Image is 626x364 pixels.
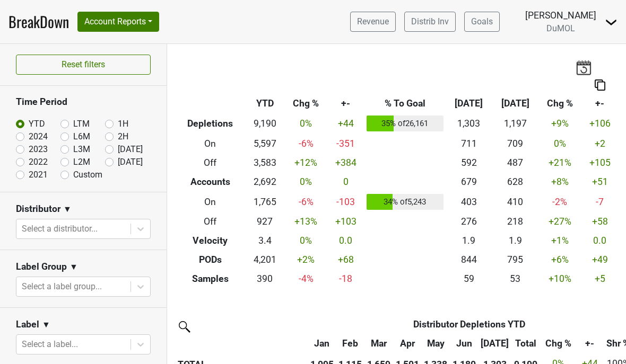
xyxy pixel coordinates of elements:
th: YTD [246,94,284,113]
td: +44 [328,113,364,135]
td: 53 [492,269,538,288]
label: [DATE] [118,143,143,156]
th: +-: activate to sort column ascending [577,334,603,353]
td: 5,597 [246,134,284,153]
th: Chg % [284,94,327,113]
td: 927 [246,212,284,232]
label: [DATE] [118,156,143,168]
td: 0 % [284,113,327,135]
th: % To Goal [364,94,446,113]
th: &nbsp;: activate to sort column ascending [175,334,308,353]
td: +12 % [284,153,327,172]
td: -103 [328,191,364,212]
th: Jun: activate to sort column ascending [450,334,479,353]
img: filter [175,317,192,334]
label: L3M [73,143,90,156]
td: 711 [446,134,492,153]
td: -7 [581,191,618,212]
td: 844 [446,250,492,269]
td: 3,583 [246,153,284,172]
th: May: activate to sort column ascending [421,334,450,353]
td: 218 [492,212,538,232]
td: 410 [492,191,538,212]
th: Velocity [175,232,246,251]
h3: Distributor [16,203,60,215]
td: 592 [446,153,492,172]
td: 1.9 [446,232,492,251]
th: Samples [175,269,246,288]
td: 0 [328,172,364,191]
td: +58 [581,212,618,232]
label: 2023 [29,143,48,156]
td: 276 [446,212,492,232]
td: 628 [492,172,538,191]
span: ▼ [63,203,72,216]
td: 0 % [538,134,581,153]
th: Chg %: activate to sort column ascending [540,334,577,353]
td: 9,190 [246,113,284,135]
th: +- [328,94,364,113]
td: 679 [446,172,492,191]
th: Total: activate to sort column ascending [511,334,540,353]
td: 0.0 [581,232,618,251]
th: Mar: activate to sort column ascending [364,334,393,353]
img: last_updated_date [576,60,592,75]
td: +6 % [538,250,581,269]
label: 2024 [29,130,48,143]
img: Dropdown Menu [605,16,618,29]
td: -4 % [284,269,327,288]
span: DuMOL [546,23,575,33]
td: -18 [328,269,364,288]
a: Distrib Inv [404,12,456,32]
td: +8 % [538,172,581,191]
td: +105 [581,153,618,172]
td: +2 % [284,250,327,269]
td: +106 [581,113,618,135]
th: Depletions [175,113,246,135]
th: Jan: activate to sort column ascending [308,334,336,353]
td: 4,201 [246,250,284,269]
td: 1,765 [246,191,284,212]
label: LTM [73,118,90,130]
td: +5 [581,269,618,288]
label: L2M [73,156,90,168]
td: 59 [446,269,492,288]
th: Apr: activate to sort column ascending [393,334,422,353]
th: Accounts [175,172,246,191]
td: 487 [492,153,538,172]
label: 2H [118,130,128,143]
th: Jul: activate to sort column ascending [479,334,512,353]
span: ▼ [69,261,78,273]
a: Goals [464,12,500,32]
td: 2,692 [246,172,284,191]
td: +103 [328,212,364,232]
th: Chg % [538,94,581,113]
h3: Label Group [16,261,67,272]
label: Custom [73,168,102,181]
button: Reset filters [16,55,151,75]
th: On [175,191,246,212]
td: 3.4 [246,232,284,251]
td: 1,303 [446,113,492,135]
td: 0 % [284,232,327,251]
td: +51 [581,172,618,191]
label: L6M [73,130,90,143]
td: -2 % [538,191,581,212]
td: 1.9 [492,232,538,251]
th: +- [581,94,618,113]
td: +49 [581,250,618,269]
td: +384 [328,153,364,172]
td: -6 % [284,191,327,212]
th: Distributor Depletions YTD [336,315,603,334]
th: On [175,134,246,153]
th: [DATE] [492,94,538,113]
td: +10 % [538,269,581,288]
th: Off [175,212,246,232]
td: 795 [492,250,538,269]
td: 709 [492,134,538,153]
label: 2021 [29,168,48,181]
td: 0 % [284,172,327,191]
a: Revenue [350,12,396,32]
th: [DATE] [446,94,492,113]
span: ▼ [42,318,50,331]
